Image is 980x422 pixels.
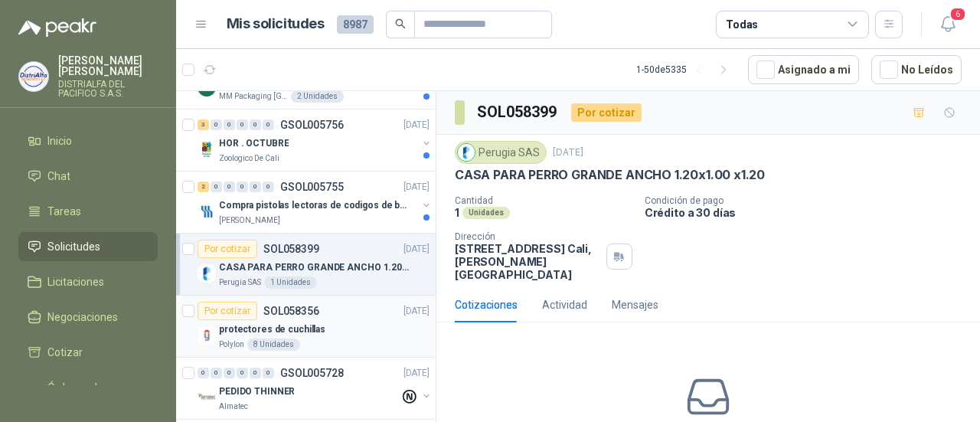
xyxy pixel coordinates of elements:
p: protectores de cuchillas [219,322,325,337]
div: 8 Unidades [247,339,300,351]
div: 1 - 50 de 5335 [636,57,736,82]
div: 0 [237,182,248,192]
span: Chat [47,168,70,185]
p: Condición de pago [645,195,974,206]
p: 1 [455,206,459,219]
p: CASA PARA PERRO GRANDE ANCHO 1.20x1.00 x1.20 [455,167,765,183]
div: 0 [263,119,274,130]
img: Company Logo [198,388,216,407]
p: Dirección [455,231,600,242]
span: Solicitudes [47,238,100,255]
p: [PERSON_NAME] [219,214,280,227]
p: CASA PARA PERRO GRANDE ANCHO 1.20x1.00 x1.20 [219,260,410,275]
div: Por cotizar [198,240,257,258]
a: Licitaciones [18,267,158,296]
div: 0 [224,182,235,192]
p: PEDIDO THINNER [219,384,295,399]
img: Company Logo [458,144,475,161]
a: 3 0 0 0 0 0 GSOL005756[DATE] Company LogoHOR . OCTUBREZoologico De Cali [198,116,433,165]
div: Por cotizar [571,103,642,122]
a: Por cotizarSOL058356[DATE] Company Logoprotectores de cuchillasPolylon8 Unidades [176,296,436,358]
div: Cotizaciones [455,296,518,313]
p: Perugia SAS [219,276,261,289]
button: No Leídos [871,55,962,84]
p: GSOL005756 [280,119,344,130]
div: Mensajes [612,296,658,313]
span: Tareas [47,203,81,220]
div: 3 [198,119,209,130]
a: Cotizar [18,338,158,367]
div: Todas [726,16,758,33]
span: Inicio [47,132,72,149]
p: [DATE] [403,304,430,319]
div: 2 [198,182,209,192]
img: Company Logo [198,202,216,221]
p: [DATE] [553,146,583,160]
a: 2 0 0 0 0 0 GSOL005755[DATE] Company LogoCompra pistolas lectoras de codigos de barras[PERSON_NAME] [198,178,433,227]
p: Zoologico De Cali [219,152,279,165]
button: Asignado a mi [748,55,859,84]
p: Cantidad [455,195,632,206]
a: Negociaciones [18,303,158,332]
div: Unidades [462,207,510,219]
span: Cotizar [47,344,83,361]
p: DISTRIALFA DEL PACIFICO S.A.S. [58,80,158,98]
p: Compra pistolas lectoras de codigos de barras [219,198,410,213]
div: 0 [198,368,209,378]
div: 0 [250,182,261,192]
button: 6 [934,11,962,38]
div: 0 [224,119,235,130]
p: GSOL005728 [280,368,344,378]
p: Polylon [219,339,244,351]
a: Solicitudes [18,232,158,261]
a: Inicio [18,126,158,155]
span: 6 [949,7,966,21]
span: search [395,18,406,29]
p: [DATE] [403,180,430,195]
p: SOL058399 [263,244,319,254]
div: 0 [224,368,235,378]
p: SOL058356 [263,306,319,316]
a: 0 0 0 0 0 0 GSOL005728[DATE] Company LogoPEDIDO THINNERAlmatec [198,364,433,413]
h3: SOL058399 [477,100,559,124]
img: Company Logo [198,264,216,283]
p: GSOL005755 [280,182,344,192]
div: 0 [250,119,261,130]
span: Licitaciones [47,273,104,290]
img: Logo peakr [18,18,96,37]
img: Company Logo [198,140,216,159]
div: 1 Unidades [264,276,317,289]
div: 0 [211,119,222,130]
div: 0 [211,368,222,378]
a: Por cotizarSOL058399[DATE] Company LogoCASA PARA PERRO GRANDE ANCHO 1.20x1.00 x1.20Perugia SAS1 U... [176,234,436,296]
p: MM Packaging [GEOGRAPHIC_DATA] [219,90,288,103]
p: [DATE] [403,366,430,381]
div: 0 [263,368,274,378]
p: Almatec [219,401,248,413]
div: 2 Unidades [291,90,344,103]
a: Órdenes de Compra [18,373,158,419]
div: 0 [211,182,222,192]
p: [PERSON_NAME] [PERSON_NAME] [58,55,158,77]
a: Chat [18,162,158,191]
div: 0 [237,119,248,130]
p: [DATE] [403,242,430,257]
span: Órdenes de Compra [47,379,143,413]
span: Negociaciones [47,309,118,325]
img: Company Logo [198,326,216,345]
div: Actividad [542,296,587,313]
span: 8987 [337,15,374,34]
div: Por cotizar [198,302,257,320]
p: HOR . OCTUBRE [219,136,289,151]
h1: Mis solicitudes [227,13,325,35]
div: 0 [263,182,274,192]
div: Perugia SAS [455,141,547,164]
img: Company Logo [19,62,48,91]
div: 0 [250,368,261,378]
p: [STREET_ADDRESS] Cali , [PERSON_NAME][GEOGRAPHIC_DATA] [455,242,600,281]
a: Tareas [18,197,158,226]
p: Crédito a 30 días [645,206,974,219]
p: [DATE] [403,118,430,132]
div: 0 [237,368,248,378]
